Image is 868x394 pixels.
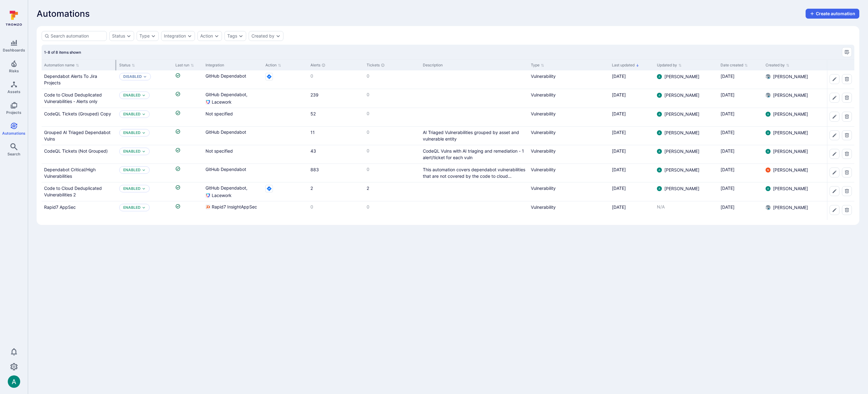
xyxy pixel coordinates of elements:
[310,92,319,97] a: 239
[203,70,263,89] div: Cell for Integration
[657,130,662,135] div: Arjan Dehar
[842,168,852,177] button: Delete automation
[420,89,528,108] div: Cell for Description
[420,108,528,126] div: Cell for Description
[42,127,117,145] div: Cell for Automation name
[657,186,699,192] a: [PERSON_NAME]
[721,130,735,135] span: [DATE]
[830,205,839,215] button: Edit automation
[763,70,827,89] div: Cell for Created by
[657,149,662,154] img: ACg8ocLSa5mPYBaXNx3eFu_EmspyJX0laNWN7cXOFirfQ7srZveEpg=s96-c
[203,108,263,126] div: Cell for Integration
[531,166,607,173] p: Vulnerability
[531,73,607,79] p: Vulnerability
[310,186,313,191] a: 2
[420,145,528,163] div: Cell for Description
[766,186,771,191] div: Arjan Dehar
[766,92,808,98] a: [PERSON_NAME]
[657,186,662,191] img: ACg8ocLSa5mPYBaXNx3eFu_EmspyJX0laNWN7cXOFirfQ7srZveEpg=s96-c
[528,89,609,108] div: Cell for Type
[721,148,735,154] span: [DATE]
[718,70,763,89] div: Cell for Date created
[657,111,699,117] a: [PERSON_NAME]
[842,47,852,57] button: Manage columns
[654,127,718,145] div: Cell for Updated by
[367,148,418,154] p: 0
[123,168,141,172] button: Enabled
[206,73,246,79] span: GitHub Dependabot
[609,127,654,145] div: Cell for Last updated
[664,148,699,154] span: [PERSON_NAME]
[657,112,662,117] div: Arjan Dehar
[123,149,141,154] button: Enabled
[224,31,246,41] div: tags filter
[2,131,25,136] span: Automations
[654,182,718,201] div: Cell for Updated by
[664,130,699,136] span: [PERSON_NAME]
[227,34,237,38] button: Tags
[44,63,79,68] button: Sort by Automation name
[657,186,662,191] div: Arjan Dehar
[664,92,699,98] span: [PERSON_NAME]
[657,130,699,136] a: [PERSON_NAME]
[766,130,808,136] a: [PERSON_NAME]
[8,375,20,388] div: Arjan Dehar
[42,182,117,201] div: Cell for Automation name
[420,127,528,145] div: Cell for Description
[263,182,308,201] div: Cell for Action
[200,34,213,38] div: Action
[123,205,141,210] button: Enabled
[203,182,263,201] div: Cell for Integration
[827,127,854,145] div: Cell for
[664,74,699,80] span: [PERSON_NAME]
[664,186,699,192] span: [PERSON_NAME]
[142,187,146,190] button: Expand dropdown
[718,145,763,163] div: Cell for Date created
[203,127,263,145] div: Cell for Integration
[766,149,771,154] div: Arjan Dehar
[263,108,308,126] div: Cell for Action
[763,89,827,108] div: Cell for Created by
[142,93,146,97] button: Expand dropdown
[42,145,117,163] div: Cell for Automation name
[308,108,364,126] div: Cell for Alerts
[364,70,420,89] div: Cell for Tickets
[654,145,718,163] div: Cell for Updated by
[364,108,420,126] div: Cell for Tickets
[721,111,735,116] span: [DATE]
[842,186,852,196] button: Delete automation
[142,168,146,172] button: Expand dropdown
[609,164,654,182] div: Cell for Last updated
[308,145,364,163] div: Cell for Alerts
[310,73,362,79] p: 0
[664,111,699,117] span: [PERSON_NAME]
[44,111,111,116] a: CodeQL Tickets (Grouped) Copy
[766,186,808,192] a: [PERSON_NAME]
[766,112,771,117] div: Arjan Dehar
[7,89,20,94] span: Assets
[123,112,141,117] p: Enabled
[718,164,763,182] div: Cell for Date created
[654,108,718,126] div: Cell for Updated by
[44,167,96,179] a: Dependabot Critical/High Vulnerabilities
[420,164,528,182] div: Cell for Description
[609,89,654,108] div: Cell for Last updated
[173,145,203,163] div: Cell for Last run
[766,93,771,98] img: ACg8ocKjEwSgZaxLsX3VaBwZ3FUlOYjuMUiM0rrvjrGjR2nDJ731m-0=s96-c
[206,62,260,68] div: Integration
[773,130,808,136] span: [PERSON_NAME]
[528,182,609,201] div: Cell for Type
[718,127,763,145] div: Cell for Date created
[265,63,281,68] button: Sort by Action
[308,164,364,182] div: Cell for Alerts
[364,164,420,182] div: Cell for Tickets
[528,127,609,145] div: Cell for Type
[766,204,808,211] a: [PERSON_NAME]
[263,89,308,108] div: Cell for Action
[766,186,771,191] img: ACg8ocLSa5mPYBaXNx3eFu_EmspyJX0laNWN7cXOFirfQ7srZveEpg=s96-c
[44,50,81,55] span: 1-8 of 8 items shown
[636,62,639,69] p: Sorted by: Alphabetically (Z-A)
[308,89,364,108] div: Cell for Alerts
